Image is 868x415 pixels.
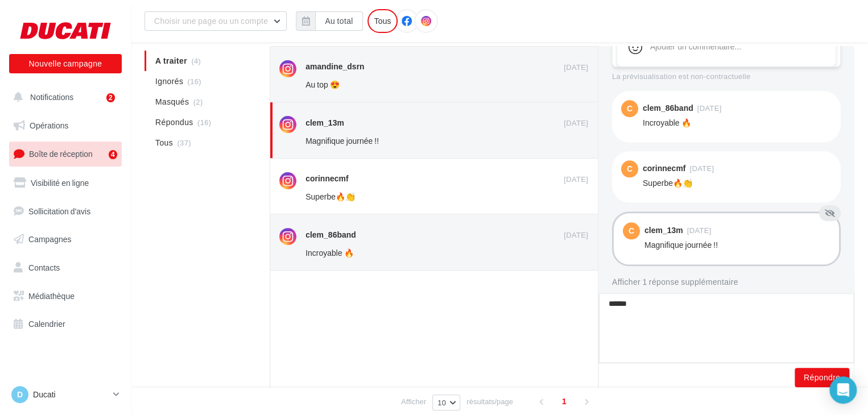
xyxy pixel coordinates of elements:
[7,256,124,280] a: Contacts
[9,54,122,73] button: Nouvelle campagne
[687,227,712,234] span: [DATE]
[28,206,90,215] span: Sollicitation d'avis
[466,396,513,407] span: résultats/page
[31,178,89,188] span: Visibilité en ligne
[155,137,173,148] span: Tous
[305,173,348,184] div: corinnecmf
[154,16,268,26] span: Choisir une page ou un compte
[7,85,119,109] button: Notifications 2
[627,163,633,175] span: c
[188,77,201,86] span: (16)
[29,149,93,159] span: Boîte de réception
[643,104,693,112] div: clem_86band
[612,67,841,82] div: La prévisualisation est non-contractuelle
[555,392,573,410] span: 1
[643,164,685,172] div: corinnecmf
[9,384,122,405] a: D Ducati
[305,192,355,201] span: Superbe🔥👏
[197,118,211,127] span: (16)
[296,11,362,31] button: Au total
[7,227,124,251] a: Campagnes
[109,150,117,159] div: 4
[644,239,830,251] div: Magnifique journée !!
[28,319,65,329] span: Calendrier
[437,398,446,407] span: 10
[305,80,340,89] span: Au top 😍
[629,225,634,236] span: c
[401,396,426,407] span: Afficher
[7,284,124,308] a: Médiathèque
[7,200,124,223] a: Sollicitation d'avis
[643,117,832,128] div: Incroyable 🔥
[650,41,741,52] div: Ajouter un commentaire...
[30,121,68,130] span: Opérations
[643,177,832,189] div: Superbe🔥👏
[564,118,588,128] span: [DATE]
[315,11,362,31] button: Au total
[193,97,203,106] span: (2)
[612,275,738,289] button: Afficher 1 réponse supplémentaire
[7,114,124,138] a: Opérations
[564,63,588,73] span: [DATE]
[629,40,642,54] svg: Emoji
[30,92,73,102] span: Notifications
[28,263,60,272] span: Contacts
[305,248,354,258] span: Incroyable 🔥
[28,234,72,244] span: Campagnes
[305,136,379,146] span: Magnifique journée !!
[17,389,23,400] span: D
[432,395,460,410] button: 10
[7,142,124,166] a: Boîte de réception4
[106,93,115,102] div: 2
[367,9,398,33] div: Tous
[155,96,189,107] span: Masqués
[644,226,683,234] div: clem_13m
[305,61,364,72] div: amandine_dsrn
[155,117,193,128] span: Répondus
[7,312,124,336] a: Calendrier
[144,11,287,31] button: Choisir une page ou un compte
[155,76,183,87] span: Ignorés
[689,165,714,172] span: [DATE]
[33,389,109,400] p: Ducati
[697,105,722,112] span: [DATE]
[564,175,588,185] span: [DATE]
[7,171,124,195] a: Visibilité en ligne
[627,103,633,114] span: c
[564,230,588,240] span: [DATE]
[305,117,344,128] div: clem_13m
[795,368,849,387] button: Répondre
[829,376,857,404] div: Open Intercom Messenger
[305,229,356,240] div: clem_86band
[177,138,191,147] span: (37)
[28,291,75,301] span: Médiathèque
